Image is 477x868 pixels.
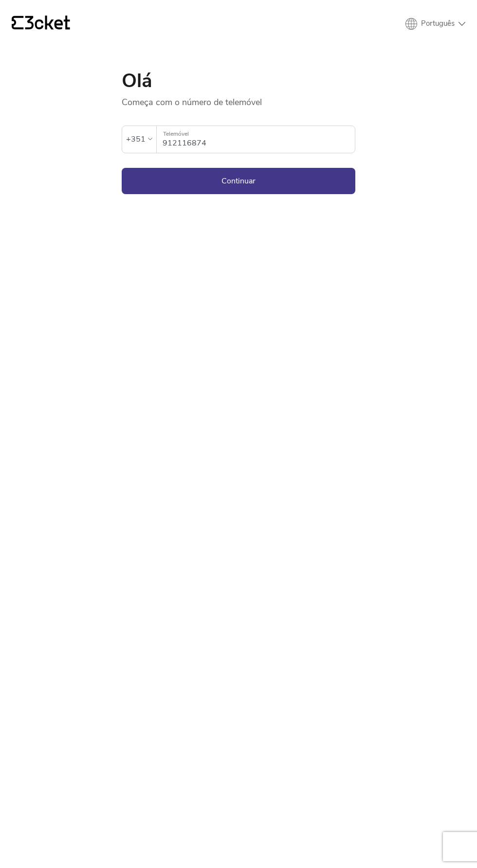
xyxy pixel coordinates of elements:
[122,90,355,108] p: Começa com o número de telemóvel
[12,16,70,32] a: {' '}
[157,126,355,142] label: Telemóvel
[163,126,355,153] input: Telemóvel
[122,168,355,194] button: Continuar
[126,132,146,146] div: +351
[122,71,355,90] h1: Olá
[12,16,23,30] g: {' '}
